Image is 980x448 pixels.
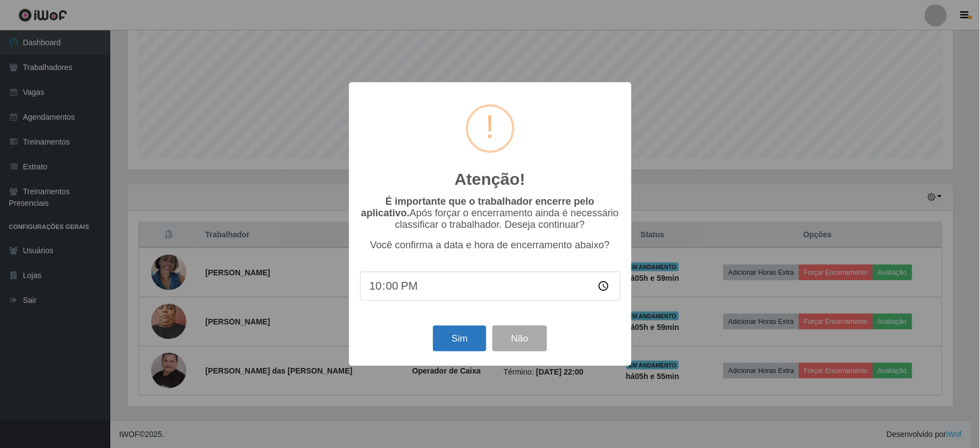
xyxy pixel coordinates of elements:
[454,169,525,189] h2: Atenção!
[492,326,547,351] button: Não
[360,239,620,251] p: Você confirma a data e hora de encerramento abaixo?
[433,326,486,351] button: Sim
[361,196,595,218] b: É importante que o trabalhador encerre pelo aplicativo.
[360,196,620,231] p: Após forçar o encerramento ainda é necessário classificar o trabalhador. Deseja continuar?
